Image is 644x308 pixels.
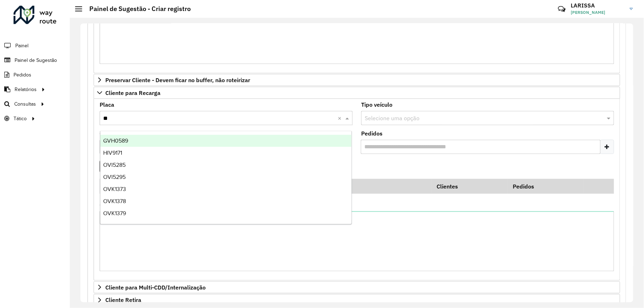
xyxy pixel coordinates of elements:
[15,42,28,49] span: Painel
[14,100,36,108] span: Consultas
[14,71,31,79] span: Pedidos
[571,9,624,16] span: [PERSON_NAME]
[94,281,620,293] a: Cliente para Multi-CDD/Internalização
[554,1,569,17] a: Contato Rápido
[94,87,620,99] a: Cliente para Recarga
[338,114,344,122] span: Clear all
[103,138,128,144] span: GVH0589
[432,179,508,194] th: Clientes
[103,186,126,192] span: OVK1373
[361,129,382,138] label: Pedidos
[94,99,620,281] div: Cliente para Recarga
[103,150,122,156] span: HIV9171
[571,2,624,9] h3: LARISSA
[100,131,352,224] ng-dropdown-panel: Options list
[103,174,126,180] span: OVI5295
[82,5,191,13] h2: Painel de Sugestão - Criar registro
[14,115,27,122] span: Tático
[105,297,141,303] span: Cliente Retira
[103,162,126,168] span: OVI5285
[508,179,584,194] th: Pedidos
[100,129,121,138] label: Clientes
[103,198,126,204] span: OVK1378
[103,210,126,216] span: OVK1379
[105,90,160,96] span: Cliente para Recarga
[105,285,206,290] span: Cliente para Multi-CDD/Internalização
[361,100,392,109] label: Tipo veículo
[105,77,250,83] span: Preservar Cliente - Devem ficar no buffer, não roteirizar
[94,294,620,306] a: Cliente Retira
[100,100,114,109] label: Placa
[15,86,37,93] span: Relatórios
[94,74,620,86] a: Preservar Cliente - Devem ficar no buffer, não roteirizar
[15,57,57,64] span: Painel de Sugestão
